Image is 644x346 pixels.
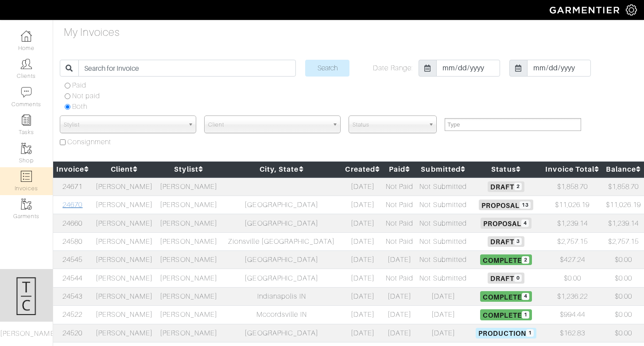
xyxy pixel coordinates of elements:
[522,311,529,319] span: 1
[156,269,221,287] td: [PERSON_NAME]
[416,251,470,269] td: Not Submitted
[476,328,537,338] span: Production
[67,137,112,147] label: Consignment
[488,181,524,192] span: Draft
[491,165,520,173] a: Status
[603,251,644,269] td: $0.00
[480,254,532,265] span: Complete
[603,196,644,214] td: $11,026.19
[221,232,342,250] td: Zionsville [GEOGRAPHIC_DATA]
[92,177,157,196] td: [PERSON_NAME]
[383,177,416,196] td: Not Paid
[416,324,470,342] td: [DATE]
[92,214,157,232] td: [PERSON_NAME]
[62,256,82,264] a: 24545
[78,60,296,77] input: Search for Invoice
[156,324,221,342] td: [PERSON_NAME]
[416,232,470,250] td: Not Submitted
[62,219,82,227] a: 24660
[92,287,157,305] td: [PERSON_NAME]
[156,196,221,214] td: [PERSON_NAME]
[342,324,383,342] td: [DATE]
[62,329,82,337] a: 24520
[542,251,603,269] td: $427.24
[383,306,416,324] td: [DATE]
[542,324,603,342] td: $162.83
[62,183,82,191] a: 24671
[603,324,644,342] td: $0.00
[221,269,342,287] td: [GEOGRAPHIC_DATA]
[542,177,603,196] td: $1,858.70
[626,4,637,15] img: gear-icon-white-bd11855cb880d31180b6d7d6211b90ccbf57a29d726f0c71d8c61bd08dd39cc2.png
[416,306,470,324] td: [DATE]
[383,214,416,232] td: Not Paid
[156,306,221,324] td: [PERSON_NAME]
[514,183,522,190] span: 2
[606,165,641,173] a: Balance
[208,116,329,134] span: Client
[383,287,416,305] td: [DATE]
[221,324,342,342] td: [GEOGRAPHIC_DATA]
[383,251,416,269] td: [DATE]
[174,165,203,173] a: Stylist
[221,287,342,305] td: Indianapolis IN
[416,177,470,196] td: Not Submitted
[353,116,425,134] span: Status
[542,214,603,232] td: $1,239.14
[62,238,82,246] a: 24580
[21,31,32,42] img: dashboard-icon-dbcd8f5a0b271acd01030246c82b418ddd0df26cd7fceb0bd07c9910d44c42f6.png
[383,269,416,287] td: Not Paid
[416,196,470,214] td: Not Submitted
[488,273,524,283] span: Draft
[92,324,157,342] td: [PERSON_NAME]
[373,63,413,73] label: Date Range:
[603,177,644,196] td: $1,858.70
[111,165,138,173] a: Client
[342,232,383,250] td: [DATE]
[603,287,644,305] td: $0.00
[545,2,626,18] img: garmentier-logo-header-white-b43fb05a5012e4ada735d5af1a66efaba907eab6374d6393d1fbf88cb4ef424d.png
[383,232,416,250] td: Not Paid
[514,238,522,245] span: 3
[383,324,416,342] td: [DATE]
[542,232,603,250] td: $2,757.15
[345,165,380,173] a: Created
[520,201,531,209] span: 13
[542,287,603,305] td: $1,236.22
[342,269,383,287] td: [DATE]
[156,287,221,305] td: [PERSON_NAME]
[545,165,599,173] a: Invoice Total
[480,291,532,302] span: Complete
[342,196,383,214] td: [DATE]
[21,143,32,154] img: garments-icon-b7da505a4dc4fd61783c78ac3ca0ef83fa9d6f193b1c9dc38574b1d14d53ca28.png
[64,26,120,39] h4: My Invoices
[542,196,603,214] td: $11,026.19
[64,116,184,134] span: Stylist
[603,232,644,250] td: $2,757.15
[421,165,466,173] a: Submitted
[526,329,534,337] span: 1
[21,58,32,69] img: clients-icon-6bae9207a08558b7cb47a8932f037763ab4055f8c8b6bfacd5dc20c3e0201464.png
[305,60,349,77] input: Search
[342,177,383,196] td: [DATE]
[92,232,157,250] td: [PERSON_NAME]
[62,201,82,209] a: 24670
[514,274,522,282] span: 0
[260,165,304,173] a: City, State
[72,80,86,91] label: Paid
[342,214,383,232] td: [DATE]
[92,306,157,324] td: [PERSON_NAME]
[521,219,529,227] span: 4
[62,311,82,319] a: 24522
[542,306,603,324] td: $994.44
[342,251,383,269] td: [DATE]
[56,165,89,173] a: Invoice
[92,251,157,269] td: [PERSON_NAME]
[21,199,32,210] img: garments-icon-b7da505a4dc4fd61783c78ac3ca0ef83fa9d6f193b1c9dc38574b1d14d53ca28.png
[603,269,644,287] td: $0.00
[92,269,157,287] td: [PERSON_NAME]
[221,306,342,324] td: Mccordsville IN
[480,309,532,320] span: Complete
[62,274,82,282] a: 24544
[156,232,221,250] td: [PERSON_NAME]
